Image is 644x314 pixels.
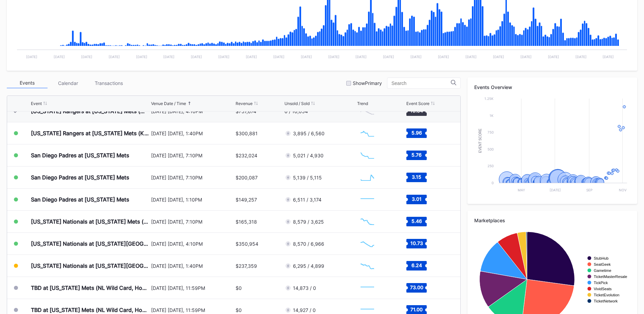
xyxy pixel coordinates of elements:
[594,287,612,291] text: VividSeats
[293,285,316,291] div: 14,873 / 0
[236,175,258,180] div: $200,087
[151,241,234,247] div: [DATE] [DATE], 4:10PM
[236,285,242,291] div: $0
[293,197,321,203] div: 6,511 / 3,174
[236,197,257,203] div: $149,257
[478,128,482,153] text: Event Score
[151,130,234,136] div: [DATE] [DATE], 1:40PM
[406,101,429,106] div: Event Score
[151,153,234,158] div: [DATE] [DATE], 7:10PM
[357,257,378,274] svg: Chart title
[586,188,592,192] text: Sep
[151,285,234,291] div: [DATE] [DATE], 11:59PM
[357,101,368,106] div: Trend
[357,169,378,186] svg: Chart title
[383,55,394,59] text: [DATE]
[594,299,618,303] text: TicketNetwork
[151,175,234,180] div: [DATE] [DATE], 7:10PM
[492,181,494,185] text: 0
[411,262,422,268] text: 6.24
[236,263,257,269] div: $237,359
[474,95,630,197] svg: Chart title
[619,188,627,192] text: Nov
[410,55,422,59] text: [DATE]
[31,174,129,181] div: San Diego Padres at [US_STATE] Mets
[31,240,149,247] div: [US_STATE] Nationals at [US_STATE][GEOGRAPHIC_DATA] (Long Sleeve T-Shirt Giveaway)
[355,55,367,59] text: [DATE]
[594,256,609,260] text: StubHub
[487,130,494,134] text: 750
[550,188,561,192] text: [DATE]
[151,101,186,106] div: Venue Date / Time
[411,218,422,224] text: 5.46
[357,125,378,142] svg: Chart title
[487,147,494,151] text: 500
[484,97,494,101] text: 1.25k
[357,235,378,252] svg: Chart title
[54,55,65,59] text: [DATE]
[357,191,378,208] svg: Chart title
[293,307,316,313] div: 14,927 / 0
[357,279,378,296] svg: Chart title
[575,55,587,59] text: [DATE]
[273,55,284,59] text: [DATE]
[218,55,229,59] text: [DATE]
[26,55,37,59] text: [DATE]
[474,84,630,90] div: Events Overview
[31,101,42,106] div: Event
[490,114,494,118] text: 1k
[293,263,324,269] div: 6,295 / 4,899
[594,268,611,273] text: Gametime
[136,55,147,59] text: [DATE]
[31,218,149,225] div: [US_STATE] Nationals at [US_STATE] Mets (Pop-Up Home Run Apple Giveaway)
[493,55,504,59] text: [DATE]
[48,78,88,88] div: Calendar
[236,101,253,106] div: Revenue
[520,55,532,59] text: [DATE]
[548,55,559,59] text: [DATE]
[284,101,310,106] div: Unsold / Sold
[293,130,325,136] div: 3,895 / 6,560
[328,55,339,59] text: [DATE]
[151,197,234,203] div: [DATE] [DATE], 1:10PM
[518,188,525,192] text: May
[301,55,312,59] text: [DATE]
[163,55,174,59] text: [DATE]
[410,284,423,290] text: 73.00
[293,175,322,180] div: 5,139 / 5,115
[7,78,48,88] div: Events
[293,241,324,247] div: 8,570 / 6,966
[151,307,234,313] div: [DATE] [DATE], 11:59PM
[151,263,234,269] div: [DATE] [DATE], 1:40PM
[236,153,257,158] div: $232,024
[357,147,378,164] svg: Chart title
[236,219,257,225] div: $165,318
[31,152,129,159] div: San Diego Padres at [US_STATE] Mets
[353,80,382,86] div: Show Primary
[88,78,129,88] div: Transactions
[81,55,92,59] text: [DATE]
[151,219,234,225] div: [DATE] [DATE], 7:10PM
[487,164,494,168] text: 250
[410,240,423,246] text: 10.73
[411,152,422,158] text: 5.76
[412,174,421,180] text: 3.15
[31,262,149,269] div: [US_STATE] Nationals at [US_STATE][GEOGRAPHIC_DATA]
[474,217,630,223] div: Marketplaces
[594,275,627,279] text: TicketMasterResale
[236,307,242,313] div: $0
[465,55,477,59] text: [DATE]
[594,293,619,297] text: TicketEvolution
[293,219,324,225] div: 8,579 / 3,625
[411,196,421,202] text: 3.01
[31,284,149,291] div: TBD at [US_STATE] Mets (NL Wild Card, Home Game 1) (If Necessary)
[191,55,202,59] text: [DATE]
[31,130,149,137] div: [US_STATE] Rangers at [US_STATE] Mets (Kids Color-In Lunchbox Giveaway)
[246,55,257,59] text: [DATE]
[438,55,449,59] text: [DATE]
[410,307,423,312] text: 71.00
[236,241,258,247] div: $350,954
[31,307,149,313] div: TBD at [US_STATE] Mets (NL Wild Card, Home Game 2) (If Necessary)
[109,55,120,59] text: [DATE]
[357,213,378,230] svg: Chart title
